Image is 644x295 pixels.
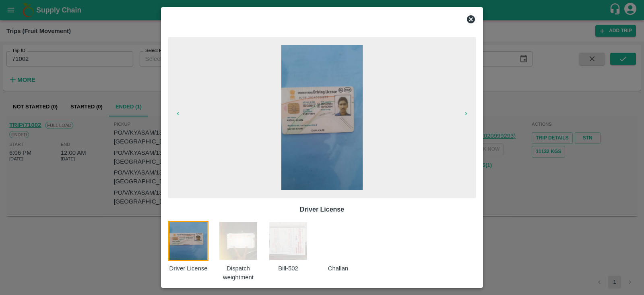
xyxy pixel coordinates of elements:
img: https://app.vegrow.in/rails/active_storage/blobs/redirect/eyJfcmFpbHMiOnsiZGF0YSI6MjI4MTM1MiwicHV... [168,221,208,261]
img: https://app.vegrow.in/rails/active_storage/blobs/redirect/eyJfcmFpbHMiOnsiZGF0YSI6MjI4NzY5MCwicHV... [218,221,258,261]
p: Bill-502 [268,264,308,273]
img: https://app.vegrow.in/rails/active_storage/blobs/redirect/eyJfcmFpbHMiOnsiZGF0YSI6MjM0OTAwNywicHV... [268,221,308,261]
img: https://app.vegrow.in/rails/active_storage/blobs/redirect/eyJfcmFpbHMiOnsiZGF0YSI6MjI4MTM1MiwicHV... [281,45,363,190]
p: Driver License [168,264,208,273]
p: Driver License [175,205,469,214]
p: Dispatch weightment [218,264,258,282]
